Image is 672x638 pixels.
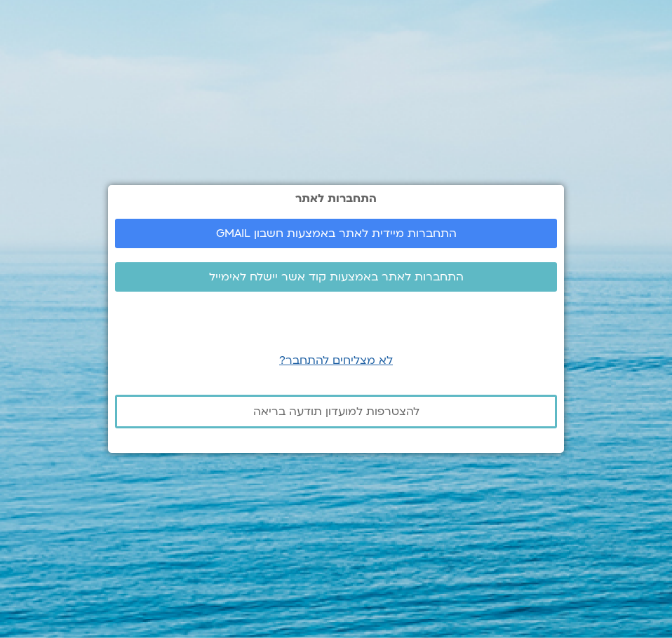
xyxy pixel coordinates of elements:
span: להצטרפות למועדון תודעה בריאה [253,405,419,418]
a: לא מצליחים להתחבר? [279,353,393,368]
a: התחברות מיידית לאתר באמצעות חשבון GMAIL [115,219,557,248]
span: התחברות מיידית לאתר באמצעות חשבון GMAIL [216,227,457,240]
a: להצטרפות למועדון תודעה בריאה [115,395,557,428]
a: התחברות לאתר באמצעות קוד אשר יישלח לאימייל [115,262,557,292]
span: התחברות לאתר באמצעות קוד אשר יישלח לאימייל [209,271,464,283]
h2: התחברות לאתר [115,192,557,205]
